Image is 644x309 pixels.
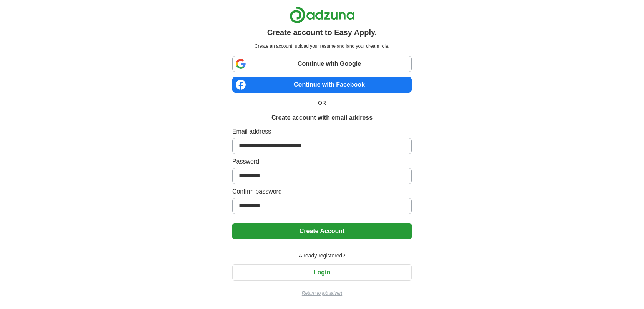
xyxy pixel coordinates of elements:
label: Password [232,157,412,166]
h1: Create account with email address [271,113,373,122]
label: Email address [232,127,412,136]
span: OR [313,99,331,107]
p: Create an account, upload your resume and land your dream role. [234,43,410,50]
button: Login [232,264,412,281]
img: Adzuna logo [290,6,355,23]
label: Confirm password [232,187,412,196]
a: Login [232,269,412,276]
span: Already registered? [294,252,350,260]
a: Continue with Facebook [232,77,412,93]
a: Continue with Google [232,56,412,72]
h1: Create account to Easy Apply. [267,27,377,38]
button: Create Account [232,223,412,239]
a: Return to job advert [232,290,412,297]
